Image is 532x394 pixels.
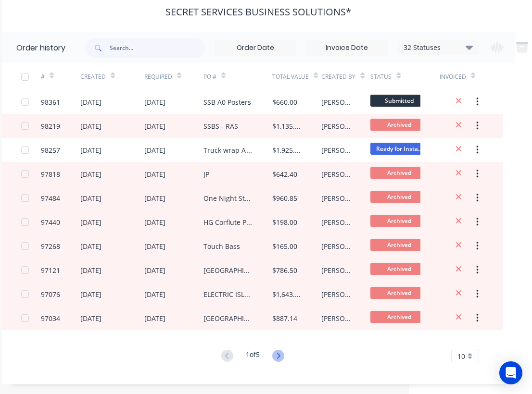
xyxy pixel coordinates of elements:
[144,193,165,203] div: [DATE]
[370,119,428,131] span: Archived
[41,289,60,299] div: 97076
[272,193,297,203] div: $960.85
[321,73,355,81] div: Created By
[80,63,144,90] div: Created
[144,63,203,90] div: Required
[80,121,101,131] div: [DATE]
[203,217,253,227] div: HG Corflute Print
[370,311,428,323] span: Archived
[41,145,60,155] div: 98257
[203,169,209,179] div: JP
[203,97,251,107] div: SSB A0 Posters
[457,351,465,361] span: 10
[272,73,309,81] div: Total Value
[370,287,428,299] span: Archived
[440,63,479,90] div: Invoiced
[41,63,80,90] div: #
[370,239,428,251] span: Archived
[203,313,253,323] div: [GEOGRAPHIC_DATA]
[144,97,165,107] div: [DATE]
[41,265,60,275] div: 97121
[203,289,253,299] div: ELECTRIC ISLAND
[321,169,351,179] div: [PERSON_NAME]
[80,97,101,107] div: [DATE]
[370,191,428,203] span: Archived
[321,145,351,155] div: [PERSON_NAME]
[321,289,351,299] div: [PERSON_NAME]
[80,217,101,227] div: [DATE]
[41,193,60,203] div: 97484
[80,241,101,251] div: [DATE]
[272,121,302,131] div: $1,135.20
[370,95,428,107] span: Submitted
[110,38,205,58] input: Search...
[80,145,101,155] div: [DATE]
[321,121,351,131] div: [PERSON_NAME]
[80,265,101,275] div: [DATE]
[203,265,253,275] div: [GEOGRAPHIC_DATA]
[272,97,297,107] div: $660.00
[321,63,370,90] div: Created By
[321,313,351,323] div: [PERSON_NAME]
[41,169,60,179] div: 97818
[144,313,165,323] div: [DATE]
[370,143,428,155] span: Ready for Insta...
[80,289,101,299] div: [DATE]
[41,241,60,251] div: 97268
[144,145,165,155] div: [DATE]
[41,217,60,227] div: 97440
[203,73,216,81] div: PO #
[203,145,253,155] div: Truck wrap AJM
[272,313,297,323] div: $887.14
[41,313,60,323] div: 97034
[215,41,296,55] input: Order Date
[272,265,297,275] div: $786.50
[144,169,165,179] div: [DATE]
[370,263,428,275] span: Archived
[370,73,392,81] div: Status
[165,6,351,18] div: Secret Services Business Solutions*
[203,241,240,251] div: Touch Bass
[272,241,297,251] div: $165.00
[321,217,351,227] div: [PERSON_NAME]
[144,121,165,131] div: [DATE]
[272,289,302,299] div: $1,643.40
[321,241,351,251] div: [PERSON_NAME]
[41,97,60,107] div: 98361
[144,265,165,275] div: [DATE]
[41,121,60,131] div: 98219
[203,193,253,203] div: One Night Stand
[144,217,165,227] div: [DATE]
[272,63,321,90] div: Total Value
[272,169,297,179] div: $642.40
[398,42,479,53] div: 32 Statuses
[321,193,351,203] div: [PERSON_NAME]
[370,215,428,227] span: Archived
[246,349,260,363] div: 1 of 5
[41,73,45,81] div: #
[144,73,172,81] div: Required
[144,289,165,299] div: [DATE]
[272,217,297,227] div: $198.00
[440,73,466,81] div: Invoiced
[321,97,351,107] div: [PERSON_NAME]
[370,63,439,90] div: Status
[203,121,238,131] div: SSBS - RAS
[203,63,272,90] div: PO #
[306,41,387,55] input: Invoice Date
[144,241,165,251] div: [DATE]
[80,193,101,203] div: [DATE]
[80,169,101,179] div: [DATE]
[80,313,101,323] div: [DATE]
[321,265,351,275] div: [PERSON_NAME]
[272,145,302,155] div: $1,925.00
[499,361,522,384] div: Open Intercom Messenger
[16,42,65,54] div: Order history
[370,167,428,179] span: Archived
[80,73,106,81] div: Created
